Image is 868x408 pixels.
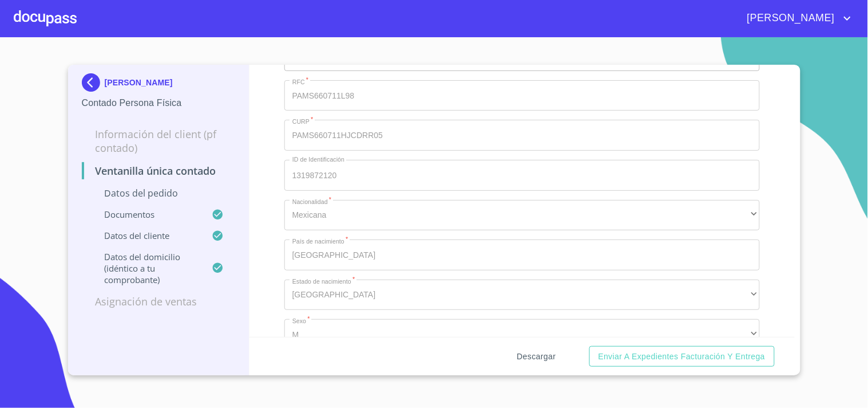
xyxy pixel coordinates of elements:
[82,230,212,241] p: Datos del cliente
[599,350,766,364] span: Enviar a Expedientes Facturación y Entrega
[284,200,760,231] div: Mexicana
[739,9,854,28] button: account of current user
[82,73,105,92] img: Docupass spot blue
[517,350,556,364] span: Descargar
[82,96,236,110] p: Contado Persona Física
[82,127,236,155] p: Información del Client (PF contado)
[82,251,212,285] p: Datos del domicilio (idéntico a tu comprobante)
[82,209,212,220] p: Documentos
[589,346,775,367] button: Enviar a Expedientes Facturación y Entrega
[105,78,173,87] p: [PERSON_NAME]
[82,295,236,308] p: Asignación de Ventas
[284,280,760,311] div: [GEOGRAPHIC_DATA]
[82,187,236,199] p: Datos del pedido
[284,319,760,350] div: M
[739,9,841,28] span: [PERSON_NAME]
[513,346,561,367] button: Descargar
[82,164,236,178] p: Ventanilla única contado
[82,73,236,96] div: [PERSON_NAME]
